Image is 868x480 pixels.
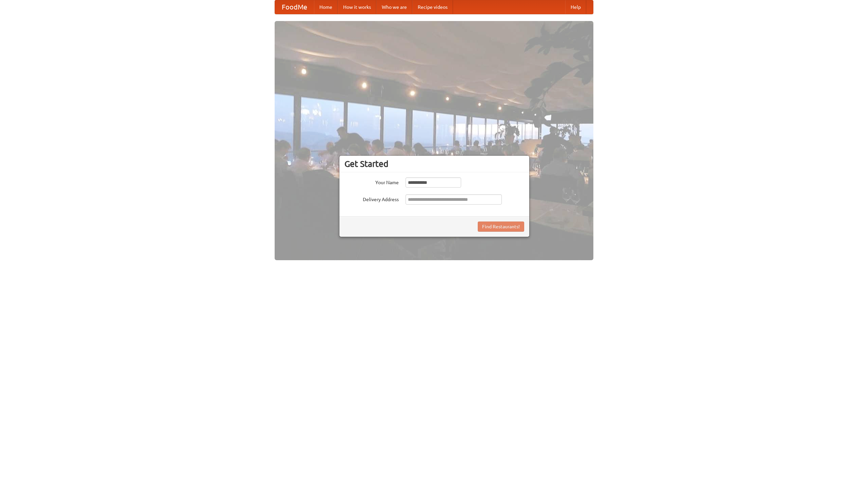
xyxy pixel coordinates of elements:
h3: Get Started [344,159,524,169]
button: Find Restaurants! [478,222,524,232]
a: Recipe videos [412,0,453,14]
a: Help [565,0,586,14]
a: Who we are [376,0,412,14]
a: Home [314,0,338,14]
label: Your Name [344,177,399,186]
a: How it works [338,0,376,14]
label: Delivery Address [344,194,399,203]
a: FoodMe [275,0,314,14]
